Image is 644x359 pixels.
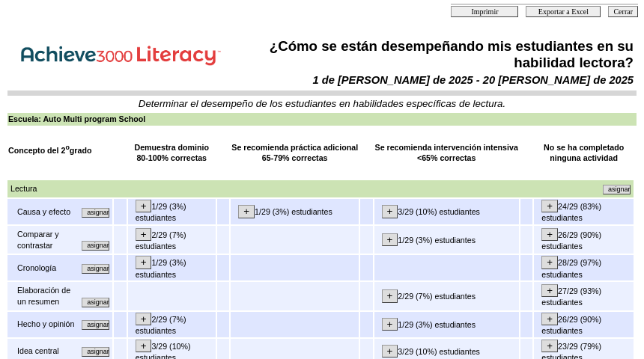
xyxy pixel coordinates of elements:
input: + [382,318,398,331]
td: 1/29 (3%) estudiantes [374,226,519,254]
input: Asignar otras actividades alineadas con este mismo concepto. [82,298,109,307]
input: + [541,200,558,212]
td: 24/29 (83%) estudiantes [534,199,634,224]
td: 1/29 (3%) estudiantes [128,199,216,224]
input: Cerrar [608,6,638,17]
td: 2/29 (7%) estudiantes [128,312,216,337]
sup: o [65,144,69,151]
td: 1 de [PERSON_NAME] de 2025 - 20 [PERSON_NAME] de 2025 [237,73,634,87]
td: 1/29 (3%) estudiantes [128,255,216,280]
td: ¿Cómo se están desempeñando mis estudiantes en su habilidad lectora? [237,37,634,72]
input: Asignar otras actividades alineadas con este mismo concepto. [82,208,109,218]
input: Asignar otras actividades alineadas con este mismo concepto. [82,347,109,357]
input: Asignar otras actividades alineadas con este mismo concepto. [82,241,109,251]
input: + [238,205,255,218]
td: 2/29 (7%) estudiantes [128,226,216,254]
input: + [136,200,152,212]
td: 26/29 (90%) estudiantes [534,312,634,337]
td: 26/29 (90%) estudiantes [534,226,634,254]
td: Demuestra dominio 80-100% correctas [128,141,216,165]
td: Lectura [10,182,303,195]
input: + [382,289,398,302]
input: + [136,313,152,325]
input: + [541,313,558,325]
input: Asignar otras actividades alineadas con este mismo concepto. [603,185,631,194]
td: Se recomienda práctica adicional 65-79% correctas [231,141,359,165]
td: Hecho y opinión [16,318,77,331]
td: Cronología [16,262,77,274]
input: + [541,256,558,269]
td: Elaboración de un resumen [16,284,77,307]
td: 1/29 (3%) estudiantes [231,199,359,224]
td: Causa y efecto [16,206,77,218]
input: + [136,256,152,269]
td: 3/29 (10%) estudiantes [374,199,519,224]
td: 27/29 (93%) estudiantes [534,282,634,310]
td: No se ha completado ninguna actividad [534,141,634,165]
input: + [382,205,398,218]
td: Determinar el desempeño de los estudiantes en habilidades específicas de lectura. [8,98,636,109]
td: Se recomienda intervención intensiva <65% correctas [374,141,519,165]
input: + [382,233,398,246]
input: + [541,284,558,297]
td: 1/29 (3%) estudiantes [374,312,519,337]
input: Asignar otras actividades alineadas con este mismo concepto. [82,320,109,330]
input: + [382,345,398,358]
td: 2/29 (7%) estudiantes [374,282,519,310]
input: + [136,228,152,241]
td: 28/29 (97%) estudiantes [534,255,634,280]
input: Asignar otras actividades alineadas con este mismo concepto. [82,264,109,274]
td: Escuela: Auto Multi program School [7,113,637,126]
input: + [136,340,152,352]
input: + [541,228,558,241]
input: + [541,340,558,352]
td: Comparar y contrastar [16,228,77,251]
td: Idea central [16,345,70,358]
input: Exportar a Excel [526,6,601,17]
input: Imprimir [451,6,518,17]
img: spacer.gif [8,167,9,178]
img: Achieve3000 Reports Logo Spanish [10,37,235,70]
td: Concepto del 2 grado [7,141,112,165]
